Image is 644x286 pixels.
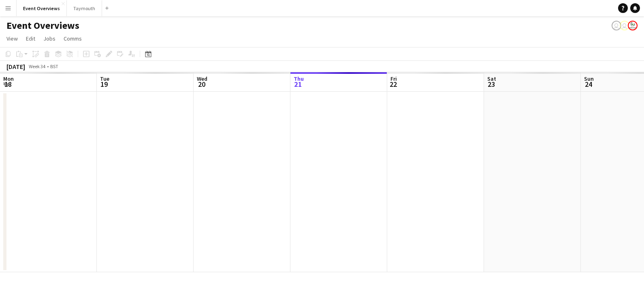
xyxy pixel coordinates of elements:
span: 21 [292,80,304,89]
a: Edit [23,33,38,44]
span: 18 [2,80,14,89]
span: Wed [197,75,207,82]
app-user-avatar: Operations Manager [628,21,638,30]
span: Sat [487,75,496,82]
a: Comms [60,33,85,44]
app-user-avatar: Operations Team [620,21,629,30]
div: BST [50,63,58,69]
span: Week 34 [27,63,47,69]
span: Jobs [43,35,55,42]
div: [DATE] [6,62,25,71]
span: Comms [64,35,82,42]
span: 19 [99,80,109,89]
span: Fri [390,75,397,82]
span: 24 [583,80,594,89]
span: Thu [294,75,304,82]
a: Jobs [40,33,59,44]
span: 22 [389,80,397,89]
h1: Event Overviews [6,19,79,32]
app-user-avatar: Jackie Tolland [612,21,621,30]
span: View [6,35,18,42]
span: Mon [3,75,14,82]
span: Edit [26,35,35,42]
span: 23 [486,80,496,89]
span: 20 [196,80,207,89]
button: Taymouth [67,0,102,16]
span: Sun [584,75,594,82]
button: Event Overviews [17,0,67,16]
span: Tue [100,75,109,82]
a: View [3,33,21,44]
